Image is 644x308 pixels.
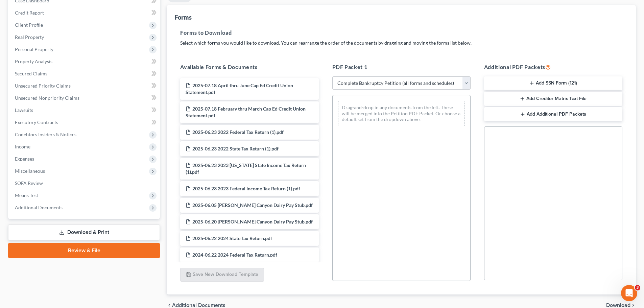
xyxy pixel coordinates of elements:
h5: Forms to Download [180,29,622,37]
span: Executory Contracts [15,119,58,125]
span: 2025-06.23 2023 [US_STATE] State Income Tax Return (1).pdf [186,162,306,175]
div: We'll be back online [DATE] [14,92,113,99]
div: Close [116,11,128,23]
h5: PDF Packet 1 [332,63,471,71]
div: Amendments [14,175,113,182]
div: Send us a message [14,85,113,92]
span: Personal Property [15,46,53,52]
span: Secured Claims [15,71,47,76]
p: Select which forms you would like to download. You can rearrange the order of the documents by dr... [180,40,622,46]
i: chevron_right [630,303,636,308]
div: Drag-and-drop in any documents from the left. These will be merged into the Petition PDF Packet. ... [338,101,465,126]
span: Home [15,228,30,233]
span: Unsecured Priority Claims [15,83,71,89]
span: Unsecured Nonpriority Claims [15,95,79,101]
span: 2025-06.23 2023 Federal Income Tax Return (1).pdf [192,186,300,191]
div: Attorney's Disclosure of Compensation [14,150,113,157]
a: Download & Print [8,224,160,240]
span: Property Analysis [15,58,52,64]
span: Additional Documents [172,303,225,308]
span: 2025-06.22 2024 State Tax Return.pdf [192,235,272,241]
img: Profile image for Lindsey [79,11,93,24]
a: chevron_left Additional Documents [167,303,225,308]
img: Profile image for Sara [66,11,80,24]
a: Unsecured Priority Claims [9,80,160,92]
img: logo [14,15,53,21]
button: Save New Download Template [180,268,264,282]
div: Attorney's Disclosure of Compensation [10,147,125,160]
span: 2025-06.05 [PERSON_NAME] Canyon Dairy Pay Stub.pdf [192,202,313,208]
button: Search for help [10,112,125,125]
div: Form Preview Helper [10,160,125,172]
a: Executory Contracts [9,116,160,128]
span: 2025-07.18 April thru June Cap Ed Credit Union Statement.pdf [186,82,293,95]
button: Messages [45,211,90,238]
div: Forms [175,13,192,21]
span: Real Property [15,34,44,40]
span: Means Test [15,192,38,198]
h5: Additional PDF Packets [484,63,622,71]
a: Lawsuits [9,104,160,116]
span: Expenses [15,156,34,162]
p: Hi there! [14,48,122,60]
span: 2025-06.23 2022 State Tax Return (1).pdf [192,146,279,151]
a: Secured Claims [9,68,160,80]
span: Miscellaneous [15,168,45,174]
iframe: Intercom live chat [621,285,637,301]
span: Download [606,303,630,308]
a: SOFA Review [9,177,160,189]
a: Unsecured Nonpriority Claims [9,92,160,104]
span: 2025-06.23 2022 Federal Tax Return (1).pdf [192,129,284,135]
div: Send us a messageWe'll be back online [DATE] [7,79,128,105]
p: How can we help? [14,60,122,71]
button: Help [90,211,135,238]
span: 2024-06.22 2024 Federal Tax Return.pdf [192,252,277,258]
span: Additional Documents [15,205,63,210]
span: Search for help [14,115,55,122]
div: Form Preview Helper [14,163,113,170]
div: Statement of Financial Affairs - Payments Made in the Last 90 days [10,128,125,147]
button: Add SSN Form (121) [484,76,622,91]
span: Income [15,144,30,149]
div: Amendments [10,172,125,185]
a: Review & File [8,243,160,258]
div: Statement of Financial Affairs - Payments Made in the Last 90 days [14,131,113,145]
a: Property Analysis [9,55,160,68]
button: Add Additional PDF Packets [484,107,622,121]
img: Profile image for Emma [92,11,105,24]
span: Messages [56,228,79,233]
span: Lawsuits [15,107,33,113]
span: 3 [635,285,640,290]
span: Codebtors Insiders & Notices [15,132,76,137]
button: Add Creditor Matrix Text File [484,92,622,106]
span: Client Profile [15,22,43,28]
span: Credit Report [15,10,44,16]
h5: Available Forms & Documents [180,63,318,71]
i: chevron_left [167,303,172,308]
span: 2025-06.20 [PERSON_NAME] Canyon Dairy Pay Stub.pdf [192,219,313,224]
span: 2025-07.18 February thru March Cap Ed Credit Union Statement.pdf [186,106,306,118]
button: Download chevron_right [606,303,636,308]
a: Credit Report [9,7,160,19]
span: Help [107,228,118,233]
span: SOFA Review [15,180,43,186]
